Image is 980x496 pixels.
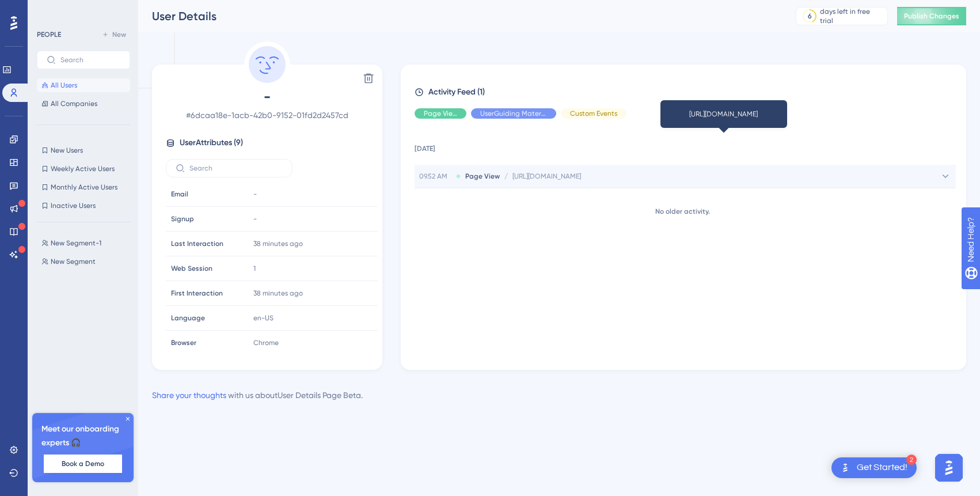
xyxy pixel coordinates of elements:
span: 1 [253,264,256,273]
span: Monthly Active Users [51,183,117,192]
button: Inactive Users [37,199,130,213]
span: Chrome [253,338,279,347]
div: days left in free trial [820,7,884,25]
span: Page View [465,172,500,181]
button: Publish Changes [897,7,966,25]
button: All Users [37,78,130,92]
span: / [504,172,508,181]
div: 2 [906,455,917,465]
span: Browser [171,338,196,347]
time: 38 minutes ago [253,240,303,248]
span: New [112,30,126,39]
span: User Attributes ( 9 ) [180,136,243,150]
span: All Users [51,81,77,90]
span: Activity Feed (1) [428,85,485,99]
div: User Details [152,8,767,24]
span: Custom Events [570,109,617,118]
button: Monthly Active Users [37,180,130,194]
span: Email [171,190,188,199]
span: - [253,190,257,199]
div: No older activity. [415,207,950,216]
span: Signup [171,214,194,224]
span: # 6dcaa18e-1acb-42b0-9152-01fd2d2457cd [166,108,369,122]
div: Get Started! [857,461,907,474]
iframe: UserGuiding AI Assistant Launcher [932,450,966,485]
span: New Segment-1 [51,238,101,248]
button: New Segment [37,255,137,268]
input: Search [189,164,283,172]
span: Book a Demo [62,459,104,468]
button: New Segment-1 [37,236,137,250]
span: Meet our onboarding experts 🎧 [41,422,124,450]
span: - [166,88,369,106]
div: 6 [808,12,812,21]
span: Inactive Users [51,201,96,210]
td: [DATE] [415,128,956,165]
span: All Companies [51,99,97,108]
input: Search [60,56,120,64]
span: UserGuiding Material [480,109,547,118]
time: 38 minutes ago [253,289,303,297]
span: Language [171,313,205,323]
span: Publish Changes [904,12,959,21]
img: launcher-image-alternative-text [838,461,852,475]
span: Page View [424,109,457,118]
button: Weekly Active Users [37,162,130,176]
button: New Users [37,143,130,157]
button: New [98,28,130,41]
span: Last Interaction [171,239,223,248]
span: Need Help? [27,3,72,17]
a: Share your thoughts [152,391,226,400]
span: First Interaction [171,289,223,298]
div: PEOPLE [37,30,61,39]
span: en-US [253,313,274,323]
span: Web Session [171,264,212,273]
span: New Segment [51,257,96,266]
span: - [253,214,257,224]
div: Open Get Started! checklist, remaining modules: 2 [831,457,917,478]
span: Weekly Active Users [51,164,115,173]
button: All Companies [37,97,130,111]
span: [URL][DOMAIN_NAME] [512,172,581,181]
span: New Users [51,146,83,155]
div: with us about User Details Page Beta . [152,388,363,402]
button: Book a Demo [44,455,122,473]
span: 09.52 AM [419,172,451,181]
